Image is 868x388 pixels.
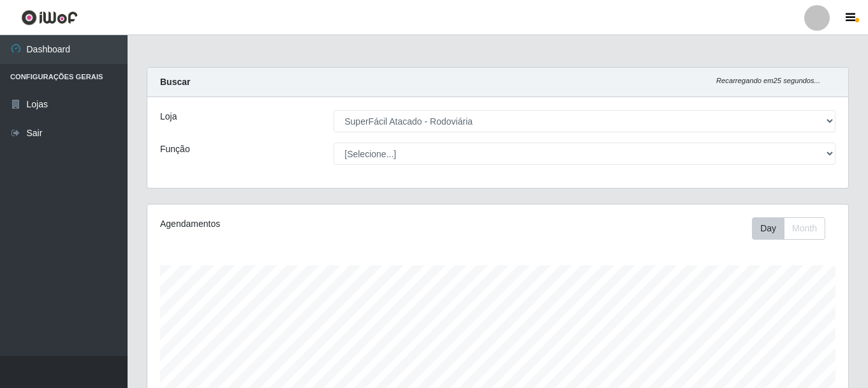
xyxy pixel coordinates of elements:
[160,217,430,231] div: Agendamentos
[160,110,177,123] label: Loja
[752,217,835,240] div: Toolbar with button groups
[752,217,784,240] button: Day
[716,77,820,84] i: Recarregando em 25 segundos...
[160,77,190,87] strong: Buscar
[752,217,825,240] div: First group
[160,143,190,156] label: Função
[21,10,78,26] img: CoreUI Logo
[784,217,825,240] button: Month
